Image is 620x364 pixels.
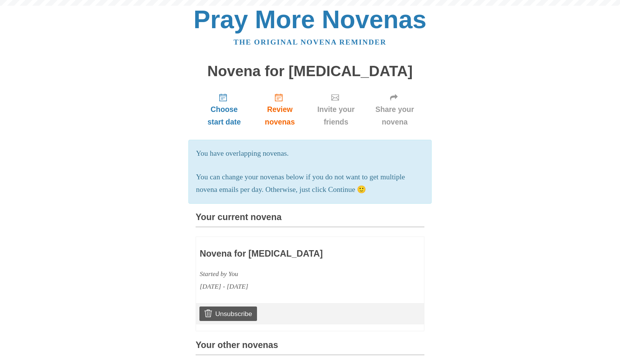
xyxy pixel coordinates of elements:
a: Review novenas [253,87,307,132]
h1: Novena for [MEDICAL_DATA] [196,63,424,80]
a: Pray More Novenas [194,5,427,34]
a: The original novena reminder [234,38,387,46]
a: Choose start date [196,87,253,132]
h3: Your current novena [196,212,424,227]
a: Share your novena [365,87,424,132]
h3: Your other novenas [196,340,424,355]
h3: Novena for [MEDICAL_DATA] [200,249,376,259]
a: Unsubscribe [199,307,257,321]
div: [DATE] - [DATE] [200,280,376,293]
a: Invite your friends [307,87,365,132]
p: You can change your novenas below if you do not want to get multiple novena emails per day. Other... [196,171,424,196]
div: Started by You [200,268,376,280]
span: Share your novena [373,103,417,128]
p: You have overlapping novenas. [196,147,424,160]
span: Choose start date [203,103,245,128]
span: Review novenas [260,103,299,128]
span: Invite your friends [315,103,357,128]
